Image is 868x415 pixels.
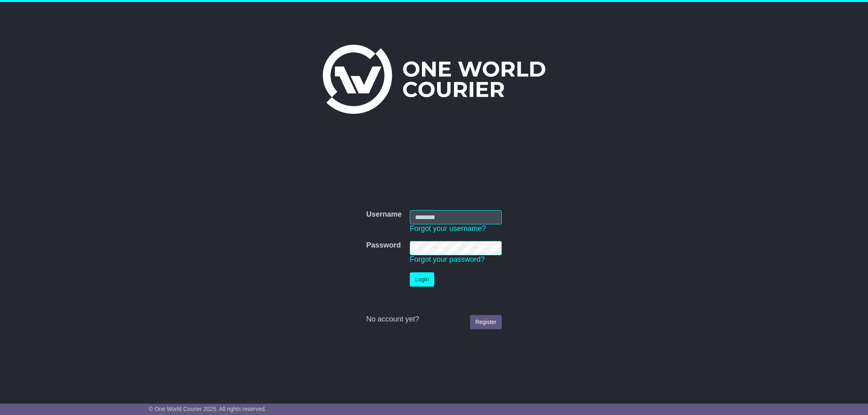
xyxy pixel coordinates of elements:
[410,272,434,287] button: Login
[323,45,545,114] img: One World
[366,315,502,324] div: No account yet?
[410,255,485,263] a: Forgot your password?
[366,241,401,250] label: Password
[470,315,502,329] a: Register
[410,224,486,232] a: Forgot your username?
[149,406,267,412] span: © One World Courier 2025. All rights reserved.
[366,210,402,219] label: Username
